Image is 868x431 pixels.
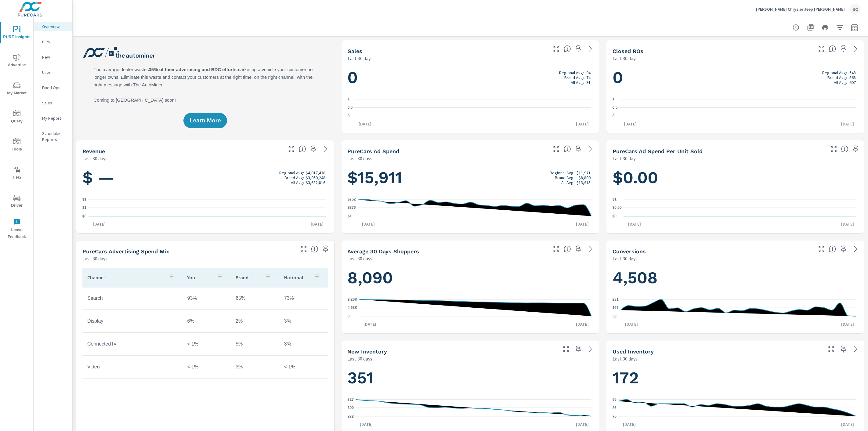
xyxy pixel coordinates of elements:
[577,170,591,175] p: $11,971
[348,155,373,162] p: Last 30 days
[42,39,67,45] p: PIPA
[311,245,318,253] span: This table looks at how you compare to the amount of budget you spend per channel as opposed to y...
[822,70,847,75] p: Regional Avg:
[42,69,67,75] p: Used
[348,267,593,288] h1: 8,090
[573,244,583,254] span: Save this to your personalized report
[355,121,376,127] p: [DATE]
[586,70,591,75] p: 94
[849,80,856,85] p: 607
[572,321,593,327] p: [DATE]
[624,221,645,227] p: [DATE]
[279,313,328,329] td: 3%
[82,155,107,162] p: Last 30 days
[306,180,326,185] p: $3,682,816
[82,248,169,255] h5: PureCars Advertising Spend Mix
[613,167,858,188] h1: $0.00
[87,274,163,281] p: Channel
[839,44,848,54] span: Save this to your personalized report
[586,75,591,80] p: 74
[307,221,328,227] p: [DATE]
[2,110,31,125] span: Query
[2,54,31,69] span: Advertise
[348,167,593,188] h1: $15,911
[321,244,331,254] span: Save this to your personalized report
[284,274,308,281] p: National
[572,121,593,127] p: [DATE]
[348,55,373,62] p: Last 30 days
[841,145,848,153] span: Average cost of advertising per each vehicle sold at the dealer over the selected date range. The...
[231,336,279,352] td: 5%
[586,144,595,154] a: See more details in report
[827,75,847,80] p: Brand Avg:
[231,291,279,306] td: 65%
[42,115,67,121] p: My Report
[348,306,357,310] text: 4.63K
[851,144,861,154] span: Save this to your personalized report
[348,214,352,218] text: $1
[348,206,356,210] text: $376
[613,55,638,62] p: Last 30 days
[613,267,858,288] h1: 4,508
[2,26,31,41] span: PURE Insights
[619,421,640,427] p: [DATE]
[348,248,419,255] h5: Average 30 Days Shoppers
[613,155,638,162] p: Last 30 days
[613,297,619,302] text: 281
[348,255,373,262] p: Last 30 days
[552,244,561,254] button: Make Fullscreen
[183,313,231,329] td: 6%
[829,144,839,154] button: Make Fullscreen
[348,106,353,110] text: 0.5
[613,67,858,88] h1: 0
[613,248,646,255] h5: Conversions
[756,6,845,12] p: [PERSON_NAME] Chrysler Jeep [PERSON_NAME]
[231,313,279,329] td: 2%
[348,368,593,388] h1: 351
[183,291,231,306] td: 93%
[839,344,848,354] span: Save this to your personalized report
[287,144,296,154] button: Make Fullscreen
[819,21,831,34] button: Print Report
[613,306,619,310] text: 167
[613,314,617,318] text: 53
[559,70,584,75] p: Regional Avg:
[348,397,354,402] text: 327
[42,24,67,30] p: Overview
[348,114,350,118] text: 0
[348,148,400,154] h5: PureCars Ad Spend
[613,114,615,118] text: 0
[2,82,31,97] span: My Market
[299,145,306,153] span: Total sales revenue over the selected date range. [Source: This data is sourced from the dealer’s...
[851,44,861,54] a: See more details in report
[82,255,107,262] p: Last 30 days
[2,194,31,209] span: Driver
[236,274,260,281] p: Brand
[849,70,856,75] p: 548
[2,166,31,181] span: Tier2
[564,245,571,253] span: A rolling 30 day total of daily Shoppers on the dealership website, averaged over the selected da...
[82,336,183,352] td: ConnectedTv
[613,255,638,262] p: Last 30 days
[89,221,110,227] p: [DATE]
[586,344,595,354] a: See more details in report
[348,67,593,88] h1: 0
[82,148,105,154] h5: Revenue
[839,244,848,254] span: Save this to your personalized report
[284,175,304,180] p: Brand Avg:
[279,291,328,306] td: 73%
[82,167,328,188] h1: $ —
[187,274,212,281] p: You
[613,414,617,418] text: 76
[834,80,847,85] p: All Avg:
[817,44,826,54] button: Make Fullscreen
[613,406,617,410] text: 86
[82,214,87,218] text: $0
[356,421,377,427] p: [DATE]
[348,48,362,54] h5: Sales
[837,421,858,427] p: [DATE]
[348,355,373,362] p: Last 30 days
[848,21,861,34] button: Select Date Range
[348,406,354,410] text: 300
[82,359,183,375] td: Video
